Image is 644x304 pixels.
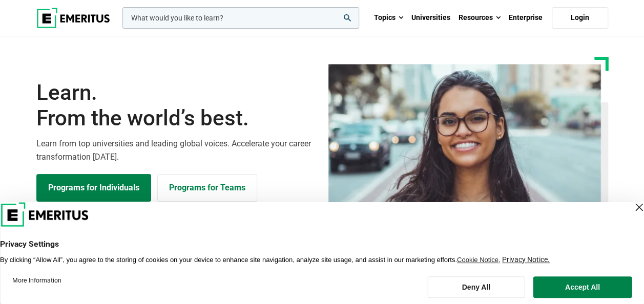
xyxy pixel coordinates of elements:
[157,174,257,202] a: Explore for Business
[36,174,151,202] a: Explore Programs
[36,105,316,131] span: From the world’s best.
[552,7,608,29] a: Login
[122,7,359,29] input: woocommerce-product-search-field-0
[36,80,316,132] h1: Learn.
[36,137,316,163] p: Learn from top universities and leading global voices. Accelerate your career transformation [DATE].
[328,64,601,225] img: Learn from the world's best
